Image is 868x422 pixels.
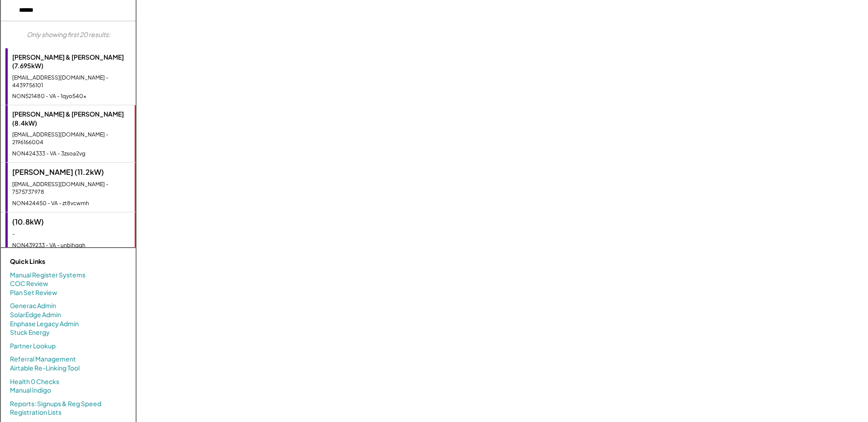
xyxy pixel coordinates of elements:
a: Health 0 Checks [10,377,59,386]
div: (10.8kW) [12,217,130,227]
div: [EMAIL_ADDRESS][DOMAIN_NAME] - 7575737978 [12,181,130,196]
a: COC Review [10,279,48,288]
a: SolarEdge Admin [10,310,61,319]
div: [EMAIL_ADDRESS][DOMAIN_NAME] - 2196166004 [12,131,130,146]
a: Airtable Re-Linking Tool [10,364,80,373]
a: Manual Register Systems [10,271,85,280]
a: Partner Lookup [10,342,56,351]
div: NON424450 - VA - zt8vcwmh [12,200,130,207]
a: Reports: Signups & Reg Speed [10,399,101,408]
div: - [12,230,130,238]
div: [PERSON_NAME] (11.2kW) [12,167,130,177]
div: NON424333 - VA - 3zsoa2vg [12,150,130,158]
div: Quick Links [10,257,100,266]
a: Plan Set Review [10,288,57,297]
a: Generac Admin [10,301,56,310]
a: Registration Lists [10,408,61,417]
div: Only showing first 20 results: [27,30,110,39]
a: Referral Management [10,355,76,364]
div: NON439233 - VA - unbjhqqh [12,242,130,249]
a: Enphase Legacy Admin [10,319,79,328]
a: Stuck Energy [10,328,50,337]
div: [PERSON_NAME] & [PERSON_NAME] (8.4kW) [12,110,130,127]
div: [PERSON_NAME] & [PERSON_NAME] (7.695kW) [12,53,131,70]
div: NON521480 - VA - 1qyo540x [12,93,131,100]
div: [EMAIL_ADDRESS][DOMAIN_NAME] - 4439756101 [12,74,131,89]
a: Manual Indigo [10,386,51,395]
